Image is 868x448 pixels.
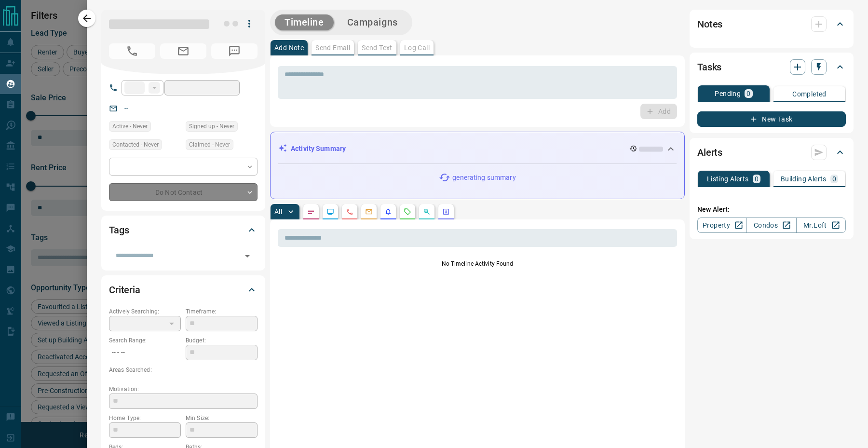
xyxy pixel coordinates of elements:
div: Alerts [697,141,846,164]
svg: Lead Browsing Activity [326,208,334,216]
h2: Criteria [109,282,140,298]
p: Building Alerts [781,176,827,182]
p: Actively Searching: [109,307,181,316]
div: Criteria [109,278,258,301]
svg: Emails [365,208,373,216]
span: No Email [160,43,206,59]
svg: Requests [404,208,411,216]
svg: Calls [346,208,353,216]
h2: Tags [109,222,129,238]
div: Activity Summary [278,140,677,158]
svg: Notes [307,208,315,216]
p: Add Note [274,44,304,51]
p: No Timeline Activity Found [278,259,677,268]
p: Timeframe: [186,307,258,316]
span: No Number [211,43,258,59]
p: Motivation: [109,385,258,394]
div: Notes [697,13,846,36]
p: Pending [715,90,741,97]
p: Areas Searched: [109,366,258,374]
button: Timeline [275,14,334,30]
div: Do Not Contact [109,183,258,201]
svg: Opportunities [423,208,431,216]
svg: Listing Alerts [384,208,392,216]
svg: Agent Actions [442,208,450,216]
a: Property [697,217,747,233]
button: Open [241,249,254,263]
h2: Tasks [697,59,721,75]
p: Search Range: [109,336,181,345]
span: Signed up - Never [189,122,234,131]
h2: Notes [697,16,722,32]
p: Min Size: [186,414,258,422]
p: Listing Alerts [707,176,749,182]
p: 0 [755,176,759,182]
button: New Task [697,111,846,127]
p: Activity Summary [291,144,346,154]
p: Completed [792,91,827,97]
a: Condos [746,217,796,233]
span: No Number [109,43,155,59]
div: Tasks [697,55,846,79]
span: Active - Never [112,122,148,131]
p: 0 [832,176,836,182]
p: All [274,208,282,215]
div: Tags [109,218,258,242]
button: Campaigns [338,14,407,30]
span: Claimed - Never [189,140,230,149]
h2: Alerts [697,145,722,160]
p: -- - -- [109,345,181,361]
a: Mr.Loft [796,217,846,233]
p: Home Type: [109,414,181,422]
p: New Alert: [697,204,846,215]
a: -- [124,104,128,112]
span: Contacted - Never [112,140,159,149]
p: Budget: [186,336,258,345]
p: generating summary [452,173,515,183]
p: 0 [746,90,750,97]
